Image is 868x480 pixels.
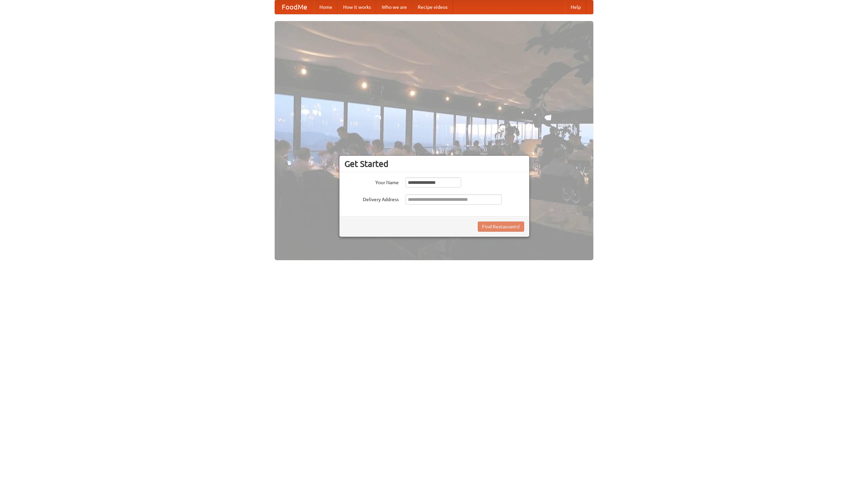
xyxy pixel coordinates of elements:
a: Home [314,0,338,14]
a: How it works [338,0,376,14]
label: Your Name [344,177,399,186]
button: Find Restaurants! [478,222,524,232]
label: Delivery Address [344,194,399,203]
h3: Get Started [344,159,524,169]
a: Help [565,0,586,14]
a: Who we are [376,0,412,14]
a: Recipe videos [412,0,453,14]
a: FoodMe [275,0,314,14]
